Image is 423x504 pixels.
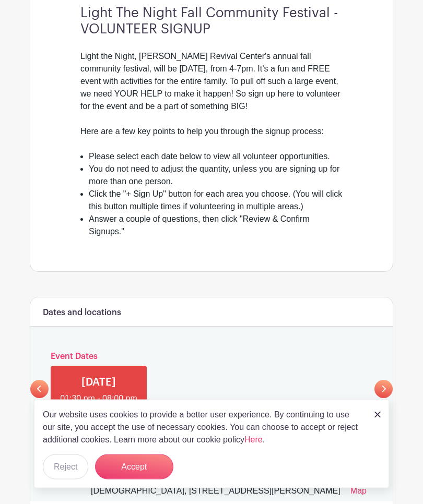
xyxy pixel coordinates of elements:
li: You do not need to adjust the quantity, unless you are signing up for more than one person. [89,163,343,188]
p: Our website uses cookies to provide a better user experience. By continuing to use our site, you ... [43,409,363,446]
button: Accept [95,454,173,479]
div: Light the Night, [PERSON_NAME] Revival Center's annual fall community festival, will be [DATE], f... [80,51,343,151]
h3: Light The Night Fall Community Festival - VOLUNTEER SIGNUP [80,6,343,38]
li: Please select each date below to view all volunteer opportunities. [89,151,343,163]
img: close_button-5f87c8562297e5c2d7936805f587ecaba9071eb48480494691a3f1689db116b3.svg [374,412,381,418]
h6: Event Dates [49,352,374,362]
a: Here [244,435,263,444]
h6: Dates and locations [43,308,121,318]
button: Reject [43,454,88,479]
li: Answer a couple of questions, then click "Review & Confirm Signups." [89,213,343,238]
li: Click the "+ Sign Up" button for each area you choose. (You will click this button multiple times... [89,188,343,213]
